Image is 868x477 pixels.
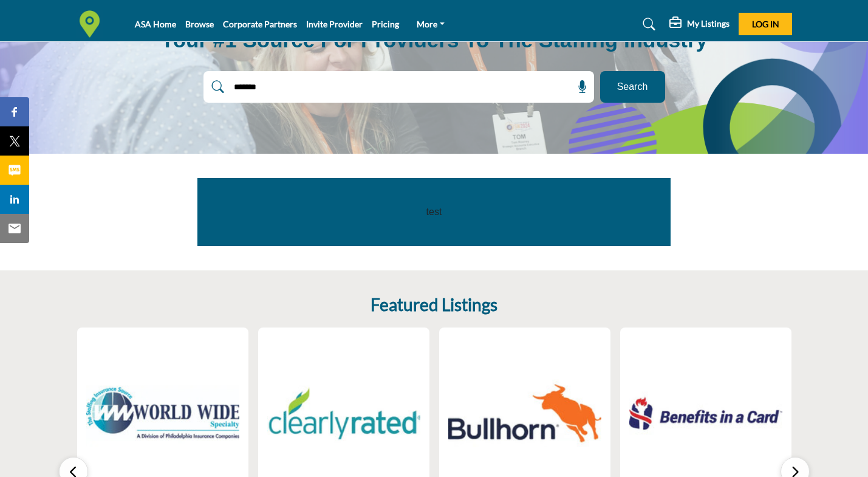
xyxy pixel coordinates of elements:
a: Pricing [372,19,399,29]
span: Log In [752,19,779,29]
p: test [225,205,643,219]
a: Corporate Partners [223,19,297,29]
h2: Featured Listings [371,295,497,315]
a: ASA Home [135,19,176,29]
div: My Listings [669,17,730,32]
img: Site Logo [76,10,109,38]
a: Invite Provider [306,19,363,29]
button: Log In [739,13,792,35]
a: Search [631,15,663,34]
a: Browse [185,19,214,29]
span: Search [617,80,648,94]
button: Search [600,71,665,103]
a: More [408,16,453,33]
h5: My Listings [687,18,730,29]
